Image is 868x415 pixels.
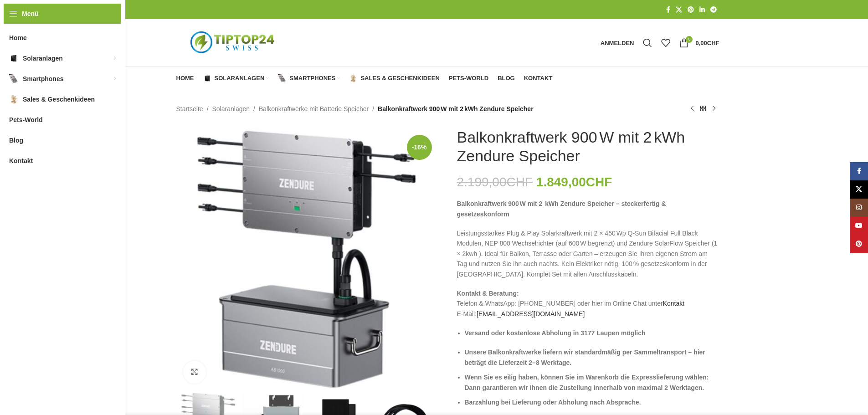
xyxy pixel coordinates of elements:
span: Solaranlagen [23,50,63,67]
strong: Barzahlung bei Lieferung oder Abholung nach Absprache. [465,399,641,406]
strong: Versand oder kostenlose Abholung in 3177 Laupen möglich [465,329,646,337]
a: Logo der Website [176,39,290,46]
a: Anmelden [596,34,639,52]
a: LinkedIn Social Link [697,4,708,16]
img: Zendure-Solaflow [176,128,439,390]
a: X Social Link [673,4,685,16]
strong: Wenn Sie es eilig haben, können Sie im Warenkorb die Expresslieferung wählen: Dann garantieren wi... [465,374,709,391]
a: Pets-World [449,69,488,87]
span: -16% [407,135,432,160]
img: Solaranlagen [203,74,211,82]
a: Nächstes Produkt [709,103,719,114]
span: Balkonkraftwerk 900 W mit 2 kWh Zendure Speicher [378,104,534,114]
a: Vorheriges Produkt [687,103,698,114]
a: Home [176,69,194,87]
span: Kontakt [9,153,33,169]
bdi: 2.199,00 [457,175,533,189]
img: Smartphones [278,74,286,82]
img: Sales & Geschenkideen [349,74,357,82]
strong: Unsere Balkonkraftwerke liefern wir standardmäßig per Sammeltransport – hier beträgt die Lieferze... [465,348,705,366]
nav: Breadcrumb [176,104,534,114]
img: Smartphones [9,74,18,83]
a: YouTube Social Link [850,217,868,235]
a: Solaranlagen [212,104,250,114]
a: Startseite [176,104,203,114]
img: Sales & Geschenkideen [9,95,18,104]
a: [EMAIL_ADDRESS][DOMAIN_NAME] [477,310,585,318]
a: 0 0,00CHF [675,34,724,52]
a: Solaranlagen [203,69,269,87]
a: Facebook Social Link [850,162,868,180]
span: Home [176,75,194,82]
span: Blog [9,132,23,149]
p: Telefon & WhatsApp: [PHONE_NUMBER] oder hier im Online Chat unter E-Mail: [457,288,719,319]
a: X Social Link [850,180,868,199]
a: Kontakt [663,300,684,307]
a: Smartphones [278,69,340,87]
span: 0 [686,36,693,43]
span: CHF [586,175,612,189]
span: Smartphones [289,75,335,82]
img: Solaranlagen [9,54,18,63]
span: CHF [507,175,533,189]
h1: Balkonkraftwerk 900 W mit 2 kWh Zendure Speicher [457,128,719,165]
a: Suche [638,34,657,52]
a: Pinterest Social Link [685,4,697,16]
a: Instagram Social Link [850,199,868,217]
span: Menü [22,9,39,19]
div: Meine Wunschliste [657,34,675,52]
a: Telegram Social Link [708,4,719,16]
p: Leistungsstarkes Plug & Play Solarkraftwerk mit 2 × 450 Wp Q‑Sun Bifacial Full Black Modulen, NEP... [457,228,719,279]
div: Hauptnavigation [172,69,557,87]
a: Balkonkraftwerke mit Batterie Speicher [259,104,369,114]
a: Kontakt [524,69,553,87]
span: Sales & Geschenkideen [360,75,439,82]
bdi: 0,00 [695,40,719,46]
bdi: 1.849,00 [536,175,612,189]
span: Smartphones [23,71,63,87]
span: Sales & Geschenkideen [23,91,95,108]
a: Sales & Geschenkideen [349,69,439,87]
a: Facebook Social Link [663,4,673,16]
span: Solaranlagen [215,75,265,82]
strong: Kontakt & Beratung: [457,290,519,297]
strong: Balkonkraftwerk 900 W mit 2 kWh Zendure Speicher – steckerfertig & gesetzeskonform [457,200,666,217]
span: Home [9,30,27,46]
span: Kontakt [524,75,553,82]
span: Blog [498,75,515,82]
span: Pets-World [449,75,488,82]
span: CHF [707,40,719,46]
a: Blog [498,69,515,87]
span: Pets-World [9,112,43,128]
span: Anmelden [601,40,634,46]
a: Pinterest Social Link [850,235,868,253]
